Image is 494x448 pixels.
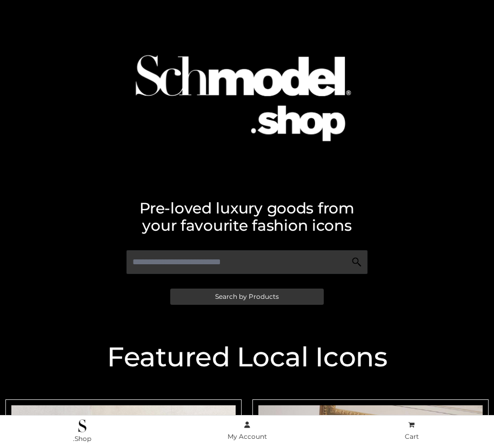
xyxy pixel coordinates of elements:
[78,419,86,432] img: .Shop
[165,419,330,443] a: My Account
[228,432,267,440] span: My Account
[170,289,324,305] a: Search by Products
[351,257,362,268] img: Search Icon
[73,434,91,443] span: .Shop
[329,419,494,443] a: Cart
[5,199,489,234] h2: Pre-loved luxury goods from your favourite fashion icons
[215,293,279,300] span: Search by Products
[405,432,419,440] span: Cart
